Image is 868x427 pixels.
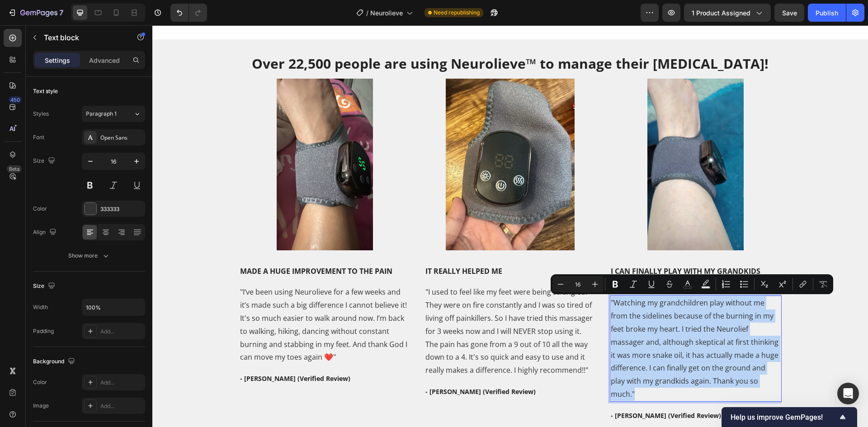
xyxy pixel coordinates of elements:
[33,248,145,264] button: Show more
[86,110,117,118] span: Paragraph 1
[45,56,70,65] p: Settings
[273,362,383,371] strong: - [PERSON_NAME] (Verified Review)
[273,240,443,251] p: IT REALLY HELPED ME
[33,327,54,335] div: Padding
[152,25,868,427] iframe: Design area
[4,4,67,22] button: 7
[366,8,368,18] span: /
[100,379,143,387] div: Add...
[9,96,22,103] div: 450
[33,356,77,368] div: Background
[59,7,63,18] p: 7
[684,4,771,22] button: 1 product assigned
[33,378,47,386] div: Color
[458,384,629,397] div: Rich Text Editor. Editing area: main
[33,280,57,292] div: Size
[100,205,143,213] div: 333333
[272,53,444,225] img: Alt Image
[458,386,569,394] strong: - [PERSON_NAME] (Verified Review)
[89,56,120,65] p: Advanced
[731,413,837,422] span: Help us improve GemPages!
[33,303,48,311] div: Width
[100,328,143,336] div: Add...
[33,155,57,167] div: Size
[33,133,44,141] div: Font
[170,4,207,22] div: Undo/Redo
[458,240,628,262] p: I CAN FINALLY PLAY WITH MY GRANDKIDS AGAIN
[551,274,833,294] div: Editor contextual toolbar
[370,8,403,18] span: Neurolieve
[82,106,145,122] button: Paragraph 1
[458,53,629,225] img: Alt Image
[44,32,121,43] p: Text block
[33,87,58,95] div: Text style
[7,165,22,173] div: Beta
[816,8,838,18] div: Publish
[100,134,143,142] div: Open Sans
[82,299,145,315] input: Auto
[837,383,859,404] div: Open Intercom Messenger
[273,260,443,352] p: "I used to feel like my feet were being strangled. They were on fire constantly and I was so tire...
[100,402,143,410] div: Add...
[731,412,848,422] button: Show survey - Help us improve GemPages!
[272,259,444,352] div: Rich Text Editor. Editing area: main
[774,4,804,22] button: Save
[692,8,750,18] span: 1 product assigned
[33,402,49,410] div: Image
[782,9,797,17] span: Save
[68,251,110,260] div: Show more
[458,270,629,376] div: Rich Text Editor. Editing area: main
[33,205,47,213] div: Color
[458,271,628,375] p: "Watching my grandchildren play without me from the sidelines because of the burning in my feet b...
[434,9,480,17] span: Need republishing
[808,4,846,22] button: Publish
[33,110,49,118] div: Styles
[33,226,58,239] div: Align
